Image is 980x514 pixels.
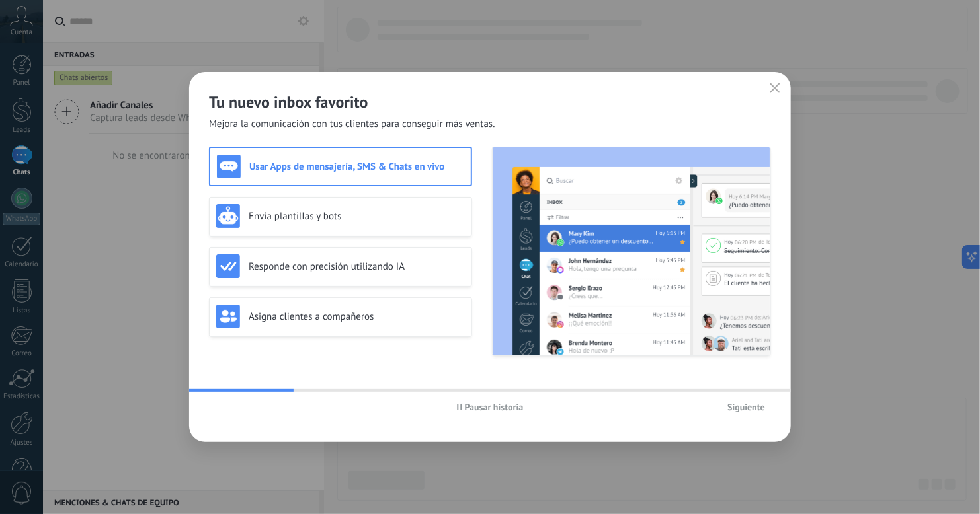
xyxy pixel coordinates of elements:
[249,311,465,323] h3: Asigna clientes a compañeros
[249,161,464,173] h3: Usar Apps de mensajería, SMS & Chats en vivo
[727,402,765,412] span: Siguiente
[451,397,530,417] button: Pausar historia
[465,402,524,412] span: Pausar historia
[721,397,771,417] button: Siguiente
[209,118,495,131] span: Mejora la comunicación con tus clientes para conseguir más ventas.
[249,210,465,223] h3: Envía plantillas y bots
[209,92,771,112] h2: Tu nuevo inbox favorito
[249,260,465,273] h3: Responde con precisión utilizando IA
